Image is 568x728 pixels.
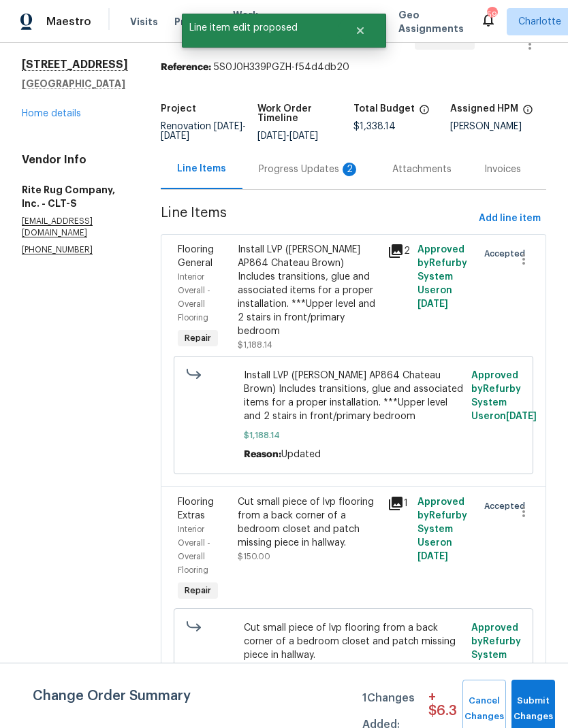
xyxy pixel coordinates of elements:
[259,163,360,176] div: Progress Updates
[471,371,537,421] span: Approved by Refurby System User on
[289,131,318,141] span: [DATE]
[177,162,226,176] div: Line Items
[417,299,448,309] span: [DATE]
[46,15,91,29] span: Maestro
[238,341,272,349] span: $1,188.14
[161,104,196,114] h5: Project
[484,499,531,513] span: Accepted
[338,17,383,44] button: Close
[506,412,537,421] span: [DATE]
[257,131,318,141] span: -
[244,429,464,442] span: $1,188.14
[281,450,321,459] span: Updated
[392,163,452,176] div: Attachments
[417,497,467,561] span: Approved by Refurby System User on
[518,693,548,725] span: Submit Changes
[388,243,409,259] div: 2
[450,122,547,131] div: [PERSON_NAME]
[130,15,158,29] span: Visits
[479,210,541,227] span: Add line item
[419,104,430,122] span: The total cost of line items that have been proposed by Opendoor. This sum includes line items th...
[484,163,521,176] div: Invoices
[178,273,210,322] span: Interior Overall - Overall Flooring
[469,693,499,725] span: Cancel Changes
[182,14,338,42] span: Line item edit proposed
[161,122,246,141] span: -
[238,243,379,338] div: Install LVP ([PERSON_NAME] AP864 Chateau Brown) Includes transitions, glue and associated items f...
[244,369,464,423] span: Install LVP ([PERSON_NAME] AP864 Chateau Brown) Includes transitions, glue and associated items f...
[22,109,81,118] a: Home details
[388,495,409,512] div: 1
[257,131,286,141] span: [DATE]
[353,122,396,131] span: $1,338.14
[238,552,270,561] span: $150.00
[398,8,464,35] span: Geo Assignments
[161,28,404,44] span: Rite Rug Company, Inc. - CLT-S
[179,584,217,597] span: Repair
[244,621,464,662] span: Cut small piece of lvp flooring from a back corner of a bedroom closet and patch missing piece in...
[161,131,189,141] span: [DATE]
[343,163,356,176] div: 2
[238,495,379,550] div: Cut small piece of lvp flooring from a back corner of a bedroom closet and patch missing piece in...
[417,552,448,561] span: [DATE]
[22,153,128,167] h4: Vendor Info
[161,63,211,72] b: Reference:
[473,206,546,231] button: Add line item
[257,104,354,123] h5: Work Order Timeline
[484,247,531,261] span: Accepted
[353,104,415,114] h5: Total Budget
[161,122,246,141] span: Renovation
[179,331,217,345] span: Repair
[450,104,518,114] h5: Assigned HPM
[417,245,467,309] span: Approved by Refurby System User on
[487,8,496,22] div: 59
[174,15,217,29] span: Projects
[214,122,242,131] span: [DATE]
[161,61,546,74] div: 5S0J0H339PGZH-f54d4db20
[244,450,281,459] span: Reason:
[178,245,214,268] span: Flooring General
[161,206,473,231] span: Line Items
[518,15,561,29] span: Charlotte
[22,183,128,210] h5: Rite Rug Company, Inc. - CLT-S
[178,497,214,520] span: Flooring Extras
[471,623,537,674] span: Approved by Refurby System User on
[233,8,268,35] span: Work Orders
[178,525,210,574] span: Interior Overall - Overall Flooring
[522,104,533,122] span: The hpm assigned to this work order.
